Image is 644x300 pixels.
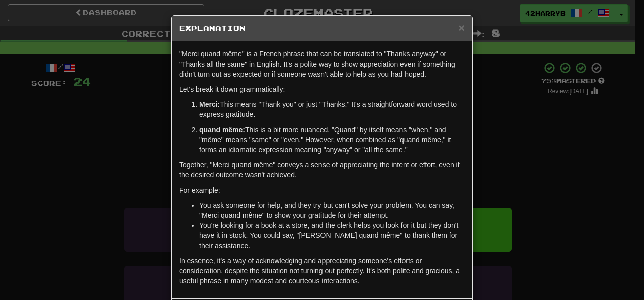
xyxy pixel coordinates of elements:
button: Close [459,22,465,33]
p: For example: [179,185,465,195]
p: This is a bit more nuanced. "Quand" by itself means "when," and "même" means "same" or "even." Ho... [199,125,465,155]
p: This means "Thank you" or just "Thanks." It's a straightforward word used to express gratitude. [199,99,465,119]
li: You ask someone for help, and they try but can't solve your problem. You can say, "Merci quand mê... [199,200,465,220]
span: × [459,22,465,33]
p: Together, "Merci quand même" conveys a sense of appreciating the intent or effort, even if the de... [179,160,465,180]
p: "Merci quand même" is a French phrase that can be translated to "Thanks anyway" or "Thanks all th... [179,49,465,79]
h5: Explanation [179,23,465,33]
p: Let's break it down grammatically: [179,84,465,94]
p: In essence, it's a way of acknowledging and appreciating someone's efforts or consideration, desp... [179,256,465,286]
strong: quand même: [199,126,245,134]
strong: Merci: [199,100,220,108]
li: You're looking for a book at a store, and the clerk helps you look for it but they don't have it ... [199,220,465,251]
